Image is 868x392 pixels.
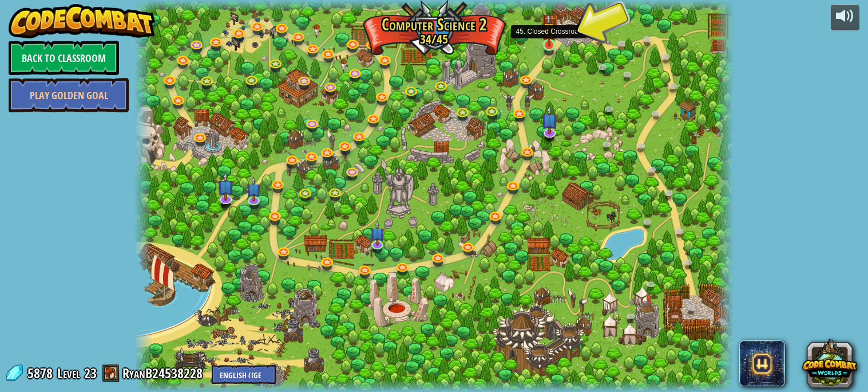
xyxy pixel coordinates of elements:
[9,78,129,112] a: Play Golden Goal
[542,13,556,46] img: level-banner-started.png
[122,364,206,382] a: RyanB24538228
[57,364,80,383] span: Level
[541,105,558,134] img: level-banner-unstarted-subscriber.png
[84,364,97,382] span: 23
[217,173,234,201] img: level-banner-unstarted-subscriber.png
[9,41,119,75] a: Back to Classroom
[27,364,56,382] span: 5878
[831,4,859,31] button: Adjust volume
[247,177,261,202] img: level-banner-unstarted-subscriber.png
[370,221,385,246] img: level-banner-unstarted-subscriber.png
[9,4,155,38] img: CodeCombat - Learn how to code by playing a game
